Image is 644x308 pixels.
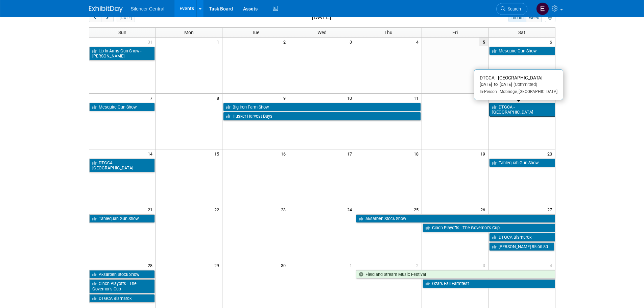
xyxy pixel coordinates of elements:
[423,279,555,288] a: Ozark Fall Farmfest
[89,214,155,223] a: Tahlequah Gun Show
[547,205,555,214] span: 27
[214,149,222,158] span: 15
[356,214,555,223] a: Aksarben Stock Show
[480,149,488,158] span: 19
[214,205,222,214] span: 22
[184,30,194,35] span: Mon
[89,294,155,303] a: DTGCA Bismarck
[216,38,222,46] span: 1
[489,103,555,117] a: DTGCA - [GEOGRAPHIC_DATA]
[415,261,422,269] span: 2
[149,94,156,102] span: 7
[413,94,422,102] span: 11
[526,14,542,22] button: week
[480,75,543,80] span: DTGCA - [GEOGRAPHIC_DATA]
[482,261,488,269] span: 3
[480,89,497,94] span: In-Person
[549,261,555,269] span: 4
[480,82,557,88] div: [DATE] to [DATE]
[415,38,422,46] span: 4
[216,94,222,102] span: 8
[512,82,537,87] span: (Committed)
[489,242,554,251] a: [PERSON_NAME] 85 on 80
[283,38,289,46] span: 2
[89,14,101,22] button: prev
[384,30,392,35] span: Thu
[452,30,458,35] span: Fri
[347,94,355,102] span: 10
[413,205,422,214] span: 25
[547,149,555,158] span: 20
[317,30,327,35] span: Wed
[413,149,422,158] span: 18
[147,149,156,158] span: 14
[223,112,421,121] a: Husker Harvest Days
[505,6,521,11] span: Search
[508,14,526,22] button: month
[89,159,155,172] a: DTGCA - [GEOGRAPHIC_DATA]
[280,205,289,214] span: 23
[489,233,555,242] a: DTGCA Bismarck
[549,38,555,46] span: 6
[118,30,126,35] span: Sun
[147,205,156,214] span: 21
[280,261,289,269] span: 30
[223,103,421,112] a: Big Iron Farm Show
[349,261,355,269] span: 1
[117,14,135,22] button: [DATE]
[480,205,488,214] span: 26
[518,30,525,35] span: Sat
[536,2,549,15] img: Emma Houwman
[147,261,156,269] span: 28
[479,38,488,46] span: 5
[497,89,557,94] span: Mobridge, [GEOGRAPHIC_DATA]
[548,16,552,20] i: Personalize Calendar
[89,103,155,112] a: Mesquite Gun Show
[423,223,555,232] a: Cinch Playoffs - The Governor’s Cup
[349,38,355,46] span: 3
[89,6,123,13] img: ExhibitDay
[347,149,355,158] span: 17
[89,270,155,279] a: Aksarben Stock Show
[101,14,114,22] button: next
[89,279,155,293] a: Cinch Playoffs - The Governor’s Cup
[312,14,331,21] h2: [DATE]
[283,94,289,102] span: 9
[89,47,155,61] a: Up In Arms Gun Show - [PERSON_NAME]
[496,3,527,15] a: Search
[214,261,222,269] span: 29
[356,270,555,279] a: Field and Stream Music Festival
[252,30,259,35] span: Tue
[489,159,555,167] a: Tahlequah Gun Show
[131,6,165,11] span: Silencer Central
[347,205,355,214] span: 24
[545,14,555,22] button: myCustomButton
[147,38,156,46] span: 31
[489,47,555,55] a: Mesquite Gun Show
[280,149,289,158] span: 16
